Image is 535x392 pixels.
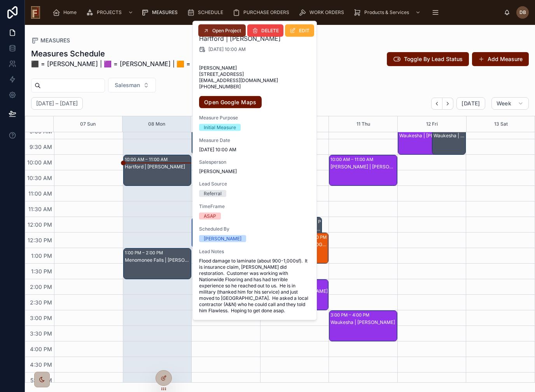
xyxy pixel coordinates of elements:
[329,155,397,185] div: 10:00 AM – 11:00 AM[PERSON_NAME] | [PERSON_NAME]
[243,9,289,16] span: PURCHASE ORDERS
[199,96,262,108] a: Open Google Maps
[199,168,311,174] span: [PERSON_NAME]
[204,124,236,131] div: Initial Measure
[306,233,329,263] div: 12:30 PM – 1:30 PM[GEOGRAPHIC_DATA] | [PERSON_NAME]
[40,37,70,44] span: MEASURES
[329,311,397,341] div: 3:00 PM – 4:00 PMWaukesha | [PERSON_NAME]
[198,9,223,16] span: SCHEDULE
[26,206,54,212] span: 11:30 AM
[330,311,371,319] div: 3:00 PM – 4:00 PM
[456,97,485,110] button: [DATE]
[497,100,511,107] span: Week
[97,9,122,16] span: PROJECTS
[204,235,241,242] div: [PERSON_NAME]
[364,9,409,16] span: Products & Services
[148,116,165,132] button: 08 Mon
[115,81,140,89] span: Salesman
[204,212,216,219] div: ASAP
[152,9,178,16] span: MEASURES
[28,299,54,306] span: 2:30 PM
[29,252,54,259] span: 1:00 PM
[398,124,455,154] div: 9:00 AM – 10:00 AMWaukesha | [PERSON_NAME]
[199,146,311,152] span: [DATE] 10:00 AM
[31,59,316,68] p: ⬛ = [PERSON_NAME] | 🟪 = [PERSON_NAME] | 🟧 = [PERSON_NAME] | 🟦 = [PERSON_NAME]
[261,28,279,34] span: DELETE
[139,5,183,19] a: MEASURES
[404,55,463,63] span: Toggle By Lead Status
[80,116,96,132] button: 07 Sun
[230,5,295,19] a: PURCHASE ORDERS
[357,116,370,132] button: 11 Thu
[309,9,344,16] span: WORK ORDERS
[28,283,54,290] span: 2:00 PM
[198,24,246,37] button: Open Project
[199,137,311,143] span: Measure Date
[84,5,137,19] a: PROJECTS
[46,4,504,21] div: scrollable content
[25,159,54,166] span: 10:00 AM
[494,116,508,132] button: 13 Sat
[28,315,54,321] span: 3:00 PM
[63,9,77,16] span: Home
[124,155,191,185] div: 10:00 AM – 11:00 AMHartford | [PERSON_NAME]
[125,156,170,163] div: 10:00 AM – 11:00 AM
[185,5,229,19] a: SCHEDULE
[199,248,311,254] span: Lead Notes
[330,156,375,163] div: 10:00 AM – 11:00 AM
[491,97,529,110] button: Week
[125,249,165,257] div: 1:00 PM – 2:00 PM
[199,203,311,209] span: TimeFrame
[31,6,40,19] img: App logo
[28,346,54,352] span: 4:00 PM
[330,164,397,170] div: [PERSON_NAME] | [PERSON_NAME]
[26,237,54,243] span: 12:30 PM
[308,241,328,248] div: [GEOGRAPHIC_DATA] | [PERSON_NAME]
[199,180,311,187] span: Lead Source
[199,114,311,121] span: Measure Purpose
[204,190,222,197] div: Referral
[426,116,438,132] button: 12 Fri
[330,319,397,325] div: Waukesha | [PERSON_NAME]
[351,5,425,19] a: Products & Services
[387,52,469,66] button: Toggle By Lead Status
[29,268,54,275] span: 1:30 PM
[247,24,283,37] button: DELETE
[199,65,311,90] span: [PERSON_NAME] [STREET_ADDRESS] [EMAIL_ADDRESS][DOMAIN_NAME] [PHONE_NUMBER]
[285,24,314,37] button: EDIT
[212,28,241,34] span: Open Project
[399,133,455,139] div: Waukesha | [PERSON_NAME]
[31,48,316,59] h1: Measures Schedule
[28,143,54,150] span: 9:30 AM
[299,28,309,34] span: EDIT
[108,78,156,93] button: Select Button
[519,9,526,16] span: DB
[199,159,311,165] span: Salesperson
[50,5,82,19] a: Home
[431,98,442,110] button: Back
[462,100,480,107] span: [DATE]
[442,98,453,110] button: Next
[472,52,529,66] button: Add Measure
[199,257,311,313] span: Flood damage to laminate (about 900-1,000sf). It is insurance claim, [PERSON_NAME] did restoratio...
[28,377,54,383] span: 5:00 PM
[434,133,465,139] div: Waukesha | [PERSON_NAME]
[124,248,191,279] div: 1:00 PM – 2:00 PMMenomonee Falls | [PERSON_NAME]
[26,190,54,197] span: 11:00 AM
[125,164,191,170] div: Hartford | [PERSON_NAME]
[199,34,311,43] h2: Hartford | [PERSON_NAME]
[208,46,246,52] span: [DATE] 10:00 AM
[28,128,54,135] span: 9:00 AM
[125,257,191,263] div: Menomonee Falls | [PERSON_NAME]
[31,37,70,44] a: MEASURES
[26,221,54,228] span: 12:00 PM
[36,100,78,107] h2: [DATE] – [DATE]
[199,226,311,232] span: Scheduled By
[296,5,350,19] a: WORK ORDERS
[28,330,54,337] span: 3:30 PM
